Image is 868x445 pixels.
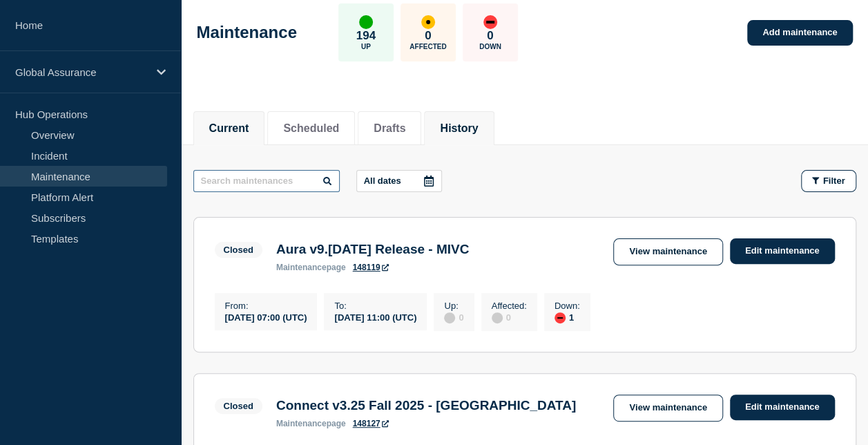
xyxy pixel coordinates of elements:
[197,23,297,42] h1: Maintenance
[444,311,463,323] div: 0
[421,15,435,29] div: affected
[801,170,856,192] button: Filter
[356,170,442,192] button: All dates
[613,238,722,265] a: View maintenance
[353,263,389,272] a: 148119
[15,66,148,78] p: Global Assurance
[276,419,346,428] p: page
[276,263,327,272] span: maintenance
[353,419,389,428] a: 148127
[492,301,527,311] p: Affected :
[374,122,405,135] button: Drafts
[225,311,307,323] div: [DATE] 07:00 (UTC)
[364,176,401,186] p: All dates
[224,245,253,255] div: Closed
[554,311,580,323] div: 1
[613,395,722,422] a: View maintenance
[483,15,497,29] div: down
[361,43,371,50] p: Up
[425,29,431,43] p: 0
[747,20,852,46] a: Add maintenance
[823,176,845,186] span: Filter
[276,398,576,413] h3: Connect v3.25 Fall 2025 - [GEOGRAPHIC_DATA]
[479,43,501,50] p: Down
[209,122,249,135] button: Current
[225,301,307,311] p: From :
[492,312,503,323] div: disabled
[334,311,416,323] div: [DATE] 11:00 (UTC)
[276,263,346,272] p: page
[193,170,340,192] input: Search maintenances
[283,122,339,135] button: Scheduled
[409,43,446,50] p: Affected
[444,312,455,323] div: disabled
[730,395,835,420] a: Edit maintenance
[492,311,527,323] div: 0
[487,29,493,43] p: 0
[554,301,580,311] p: Down :
[276,242,469,257] h3: Aura v9.[DATE] Release - MIVC
[440,122,478,135] button: History
[444,301,463,311] p: Up :
[224,401,253,411] div: Closed
[554,312,566,323] div: down
[359,15,373,29] div: up
[334,301,416,311] p: To :
[356,29,376,43] p: 194
[276,419,327,428] span: maintenance
[730,238,835,264] a: Edit maintenance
